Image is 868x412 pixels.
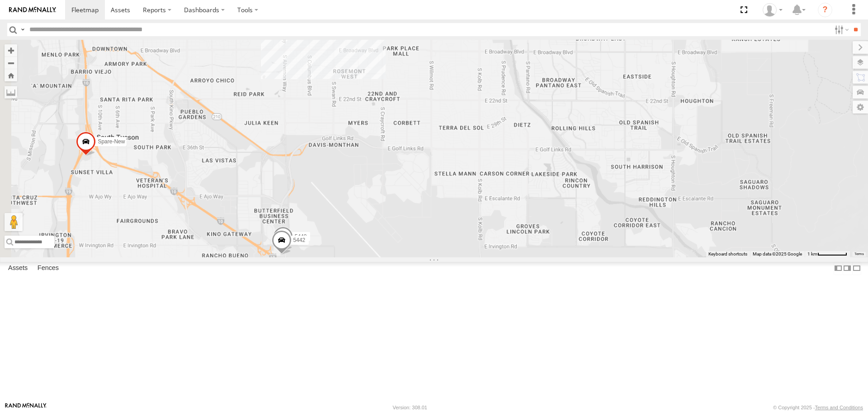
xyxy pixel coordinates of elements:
[4,262,32,275] label: Assets
[759,3,786,17] div: Edward Espinoza
[98,138,125,145] span: Spare-New
[834,262,843,275] label: Dock Summary Table to the Left
[5,403,47,412] a: Visit our Website
[5,213,23,231] button: Drag Pegman onto the map to open Street View
[805,251,850,257] button: Map Scale: 1 km per 62 pixels
[773,405,863,410] div: © Copyright 2025 -
[295,234,307,240] span: 5440
[831,23,850,36] label: Search Filter Options
[5,69,17,81] button: Zoom Home
[19,23,26,36] label: Search Query
[5,57,17,69] button: Zoom out
[753,251,802,256] span: Map data ©2025 Google
[853,101,868,114] label: Map Settings
[393,405,427,410] div: Version: 308.01
[815,405,863,410] a: Terms and Conditions
[818,3,832,17] i: ?
[807,251,817,256] span: 1 km
[854,252,864,256] a: Terms (opens in new tab)
[708,251,747,257] button: Keyboard shortcuts
[33,262,63,275] label: Fences
[9,7,56,13] img: rand-logo.svg
[5,86,17,99] label: Measure
[5,44,17,57] button: Zoom in
[843,262,852,275] label: Dock Summary Table to the Right
[852,262,861,275] label: Hide Summary Table
[293,237,306,243] span: 5442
